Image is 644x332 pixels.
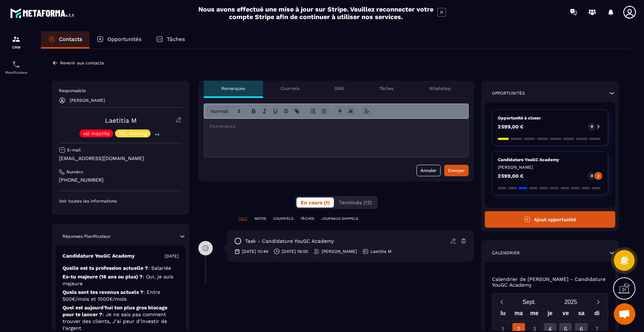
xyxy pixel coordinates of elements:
[63,253,135,259] p: Candidature YouGC Academy
[12,60,20,69] img: scheduler
[509,296,550,308] button: Open months overlay
[2,71,31,74] p: Planificateur
[542,308,558,321] div: je
[10,6,75,19] img: logo
[83,131,110,136] p: vsl inscrits
[63,311,167,331] span: : Je ne sais pas comment trouver des clients, J’ai peur d’investir de l’argent
[2,55,31,80] a: schedulerschedulerPlanificateur
[429,86,451,91] p: WhatsApp
[2,29,31,55] a: formationformationCRM
[107,36,142,42] p: Opportunités
[558,308,574,321] div: ve
[281,86,299,91] p: Courriels
[238,216,247,221] p: TOUT
[498,164,602,170] p: [PERSON_NAME]
[165,253,179,259] p: [DATE]
[614,303,635,325] a: Ouvrir le chat
[485,211,615,228] button: Ajout opportunité
[492,250,520,256] p: Calendrier
[2,45,31,49] p: CRM
[63,304,179,332] p: Quel est aujourd’hui ton plus gros blocage pour te lancer ?
[60,60,104,65] p: Revenir aux contacts
[511,308,526,321] div: ma
[63,233,111,239] p: Réponses Planificateur
[89,31,149,49] a: Opportunités
[273,216,293,221] p: COURRIELS
[495,308,511,321] div: lu
[63,289,179,303] p: Quels sont tes revenus actuels ?
[335,197,376,208] button: Terminés (12)
[148,265,171,271] span: : Salariée
[335,86,344,91] p: SMS
[59,177,182,183] p: [PHONE_NUMBER]
[589,308,605,321] div: di
[119,131,147,136] p: VSL Mailing
[63,273,179,287] p: Es-tu majeure (18 ans ou plus) ?
[59,155,182,162] p: [EMAIL_ADDRESS][DOMAIN_NAME]
[574,308,589,321] div: sa
[591,124,593,129] p: 0
[167,36,185,42] p: Tâches
[67,147,81,153] p: E-mail
[63,265,179,272] p: Quelle est ta profession actuelle ?
[242,249,268,254] p: [DATE] 10:44
[492,276,608,288] p: Calendrier de [PERSON_NAME] - Candidature YouGC Academy
[254,216,266,221] p: NOTES
[301,200,330,205] span: En cours (1)
[550,296,592,308] button: Open years overlay
[526,308,542,321] div: me
[498,173,524,178] p: 2 599,00 €
[59,36,82,42] p: Contacts
[152,131,162,138] p: +4
[59,198,182,204] p: Voir toutes les informations
[300,216,314,221] p: TÂCHES
[198,5,434,21] h2: Nous avons effectué une mise à jour sur Stripe. Veuillez reconnecter votre compte Stripe afin de ...
[592,297,605,307] button: Next month
[492,90,525,96] p: Opportunités
[149,31,192,49] a: Tâches
[41,31,89,49] a: Contacts
[379,86,394,91] p: Tâches
[66,169,83,175] p: Numéro
[296,197,334,208] button: En cours (1)
[591,173,593,178] p: 0
[498,115,602,121] p: Opportunité à closer
[321,216,358,221] p: JOURNAUX D'APPELS
[371,249,391,254] p: Laetitia M
[498,157,602,163] p: Candidature YouGC Academy
[282,249,308,254] p: [DATE] 16:00
[322,249,357,254] p: [PERSON_NAME]
[339,200,372,205] span: Terminés (12)
[70,98,105,103] p: [PERSON_NAME]
[498,124,524,129] p: 2 599,00 €
[448,167,465,174] div: Envoyer
[105,117,137,124] a: Laetitia M
[495,297,509,307] button: Previous month
[444,165,469,176] button: Envoyer
[59,88,182,94] p: Responsable
[417,165,441,176] button: Annuler
[12,35,20,44] img: formation
[221,86,245,91] p: Remarques
[245,238,334,245] p: task - Candidature YouGC Academy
